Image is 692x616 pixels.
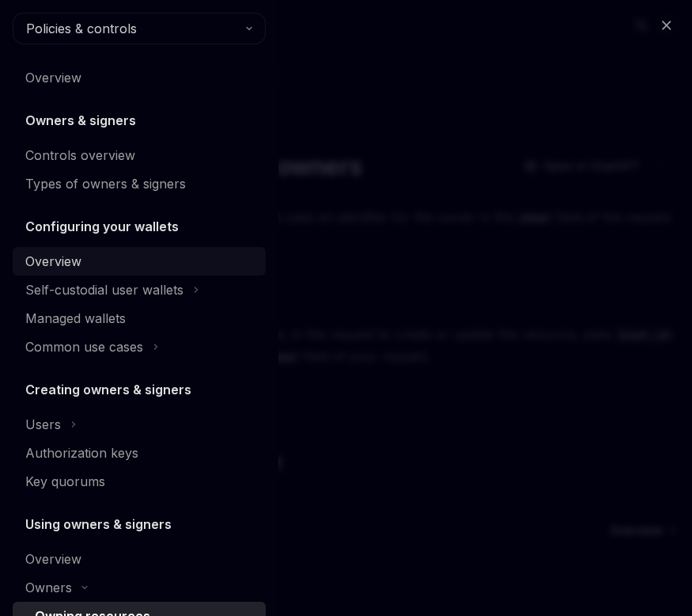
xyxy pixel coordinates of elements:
div: Key quorums [25,472,105,491]
div: Overview [25,252,81,271]
button: Toggle Self-custodial user wallets section [13,276,266,304]
button: Toggle Users section [13,410,266,439]
div: Controls overview [25,146,135,165]
h5: Using owners & signers [25,515,172,534]
a: Authorization keys [13,439,266,467]
h5: Owners & signers [25,111,136,130]
div: Overview [25,68,81,87]
div: Self-custodial user wallets [25,280,183,299]
button: Toggle Owners section [13,573,266,602]
a: Types of owners & signers [13,169,266,198]
div: Users [25,415,61,434]
a: Managed wallets [13,304,266,333]
div: Common use cases [25,337,143,356]
div: Authorization keys [25,443,138,462]
div: Types of owners & signers [25,174,186,193]
span: Policies & controls [26,19,137,38]
div: Overview [25,549,81,568]
a: Overview [13,545,266,573]
a: Overview [13,63,266,92]
a: Key quorums [13,467,266,496]
div: Managed wallets [25,309,126,328]
h5: Creating owners & signers [25,380,191,399]
button: Toggle Common use cases section [13,333,266,361]
a: Overview [13,247,266,276]
button: Policies & controls [13,13,266,44]
div: Owners [25,578,72,597]
a: Controls overview [13,141,266,169]
h5: Configuring your wallets [25,217,179,236]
